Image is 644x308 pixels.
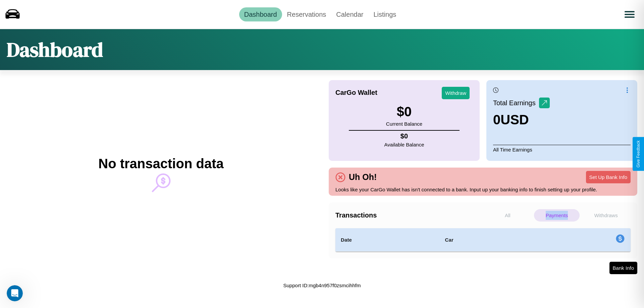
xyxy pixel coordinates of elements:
button: Set Up Bank Info [586,171,631,183]
p: Support ID: mgb4n957f0zsmcihhfm [283,281,361,290]
button: Open menu [620,5,639,24]
h4: Car [445,236,526,244]
p: Available Balance [384,140,424,149]
table: simple table [335,228,631,252]
button: Withdraw [442,87,470,99]
div: Give Feedback [636,140,641,168]
p: Payments [534,209,580,222]
p: Current Balance [386,119,422,128]
a: Listings [368,7,401,21]
h3: 0 USD [493,112,550,127]
button: Bank Info [609,262,637,274]
h4: Date [341,236,434,244]
a: Dashboard [239,7,282,21]
h2: No transaction data [98,156,223,171]
p: All [485,209,531,222]
iframe: Intercom live chat [7,285,23,301]
a: Reservations [282,7,331,21]
p: Total Earnings [493,97,539,109]
h4: Uh Oh! [345,172,380,182]
h4: CarGo Wallet [335,89,377,97]
h1: Dashboard [7,36,103,63]
p: Withdraws [583,209,629,222]
a: Calendar [331,7,368,21]
p: Looks like your CarGo Wallet has isn't connected to a bank. Input up your banking info to finish ... [335,185,631,194]
h3: $ 0 [386,104,422,119]
p: All Time Earnings [493,145,631,154]
h4: $ 0 [384,132,424,140]
h4: Transactions [335,211,483,219]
